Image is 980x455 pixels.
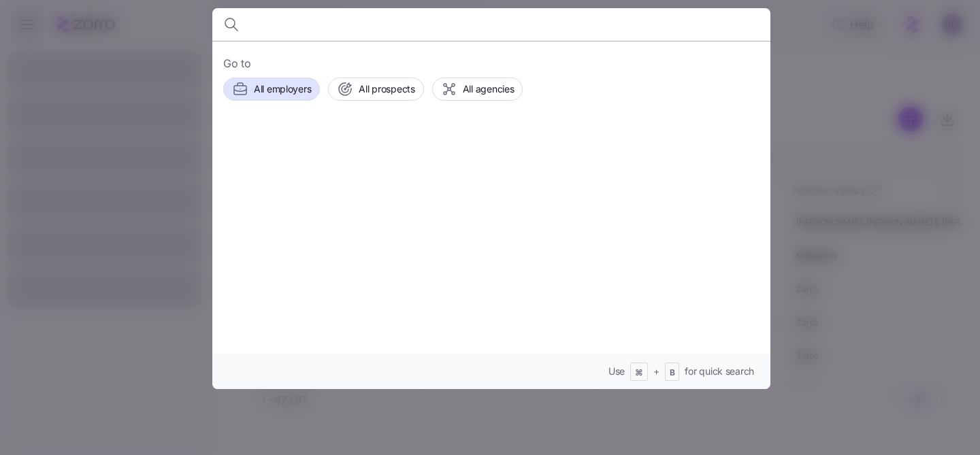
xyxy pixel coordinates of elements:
[432,78,523,101] button: All agencies
[328,78,423,101] button: All prospects
[608,365,625,378] span: Use
[635,367,643,379] span: ⌘
[223,55,759,72] span: Go to
[223,78,320,101] button: All employers
[670,367,675,379] span: B
[359,82,414,96] span: All prospects
[254,82,311,96] span: All employers
[653,365,659,378] span: +
[685,365,754,378] span: for quick search
[463,82,514,96] span: All agencies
